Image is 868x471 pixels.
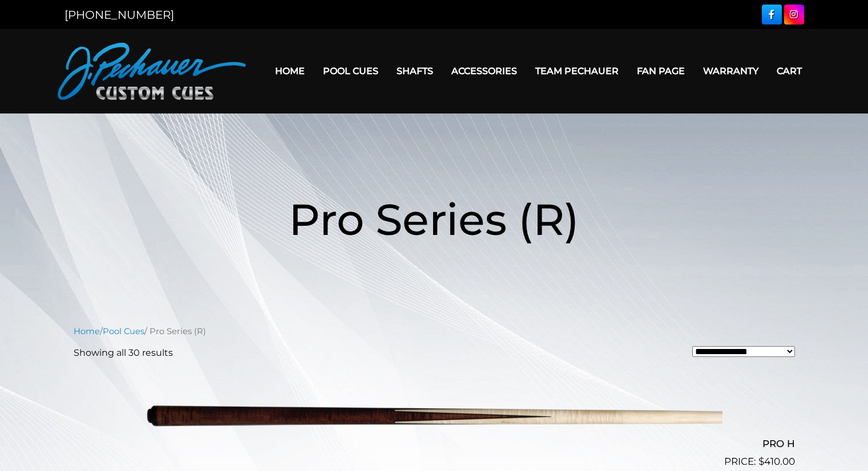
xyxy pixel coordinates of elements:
[74,433,795,454] h2: PRO H
[289,193,579,246] span: Pro Series (R)
[266,56,314,86] a: Home
[64,8,174,22] a: [PHONE_NUMBER]
[146,369,722,465] img: PRO H
[74,325,795,338] nav: Breadcrumb
[758,456,764,467] span: $
[387,56,442,86] a: Shafts
[628,56,694,86] a: Fan Page
[694,56,768,86] a: Warranty
[103,326,144,336] a: Pool Cues
[58,43,246,100] img: Pechauer Custom Cues
[74,346,173,360] p: Showing all 30 results
[692,346,795,357] select: Shop order
[758,456,795,467] bdi: 410.00
[768,56,811,86] a: Cart
[442,56,526,86] a: Accessories
[74,369,795,469] a: PRO H $410.00
[314,56,387,86] a: Pool Cues
[74,326,100,336] a: Home
[526,56,628,86] a: Team Pechauer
